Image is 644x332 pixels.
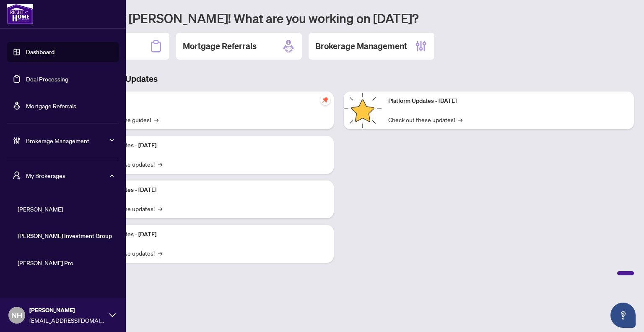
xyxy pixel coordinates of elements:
[7,4,33,24] img: logo
[344,91,382,129] img: Platform Updates - June 23, 2025
[18,231,113,241] span: [PERSON_NAME] Investment Group
[88,186,327,195] p: Platform Updates - [DATE]
[158,204,162,213] span: →
[18,204,113,214] span: [PERSON_NAME]
[158,248,162,258] span: →
[315,40,407,52] h2: Brokerage Management
[458,115,462,124] span: →
[610,303,636,328] button: Open asap
[88,97,327,106] p: Self-Help
[26,171,113,180] span: My Brokerages
[13,171,21,180] span: user-switch
[158,159,162,169] span: →
[26,75,68,83] a: Deal Processing
[26,102,76,110] a: Mortgage Referrals
[26,48,55,56] a: Dashboard
[29,306,105,315] span: [PERSON_NAME]
[18,258,113,267] span: [PERSON_NAME] Pro
[388,115,462,124] a: Check out these updates!→
[44,73,634,85] h3: Brokerage & Industry Updates
[154,115,158,124] span: →
[88,230,327,239] p: Platform Updates - [DATE]
[320,95,330,105] span: pushpin
[183,40,257,52] h2: Mortgage Referrals
[29,316,105,325] span: [EMAIL_ADDRESS][DOMAIN_NAME]
[388,97,627,106] p: Platform Updates - [DATE]
[44,10,634,26] h1: Welcome back [PERSON_NAME]! What are you working on [DATE]?
[26,136,113,145] span: Brokerage Management
[11,309,22,321] span: NH
[88,141,327,150] p: Platform Updates - [DATE]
